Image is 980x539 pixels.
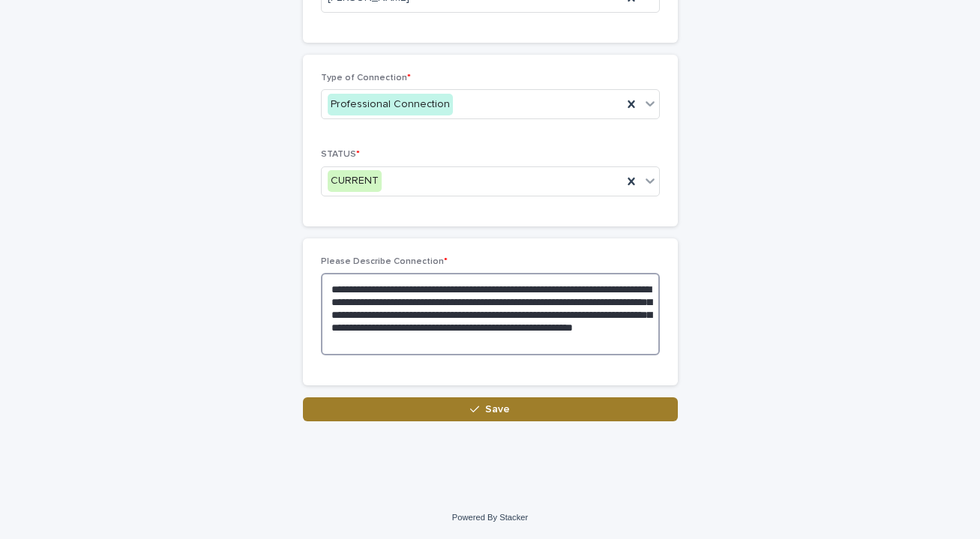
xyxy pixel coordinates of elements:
[328,170,382,192] div: CURRENT
[303,397,678,421] button: Save
[328,94,453,115] div: Professional Connection
[321,150,360,159] span: STATUS
[321,257,448,266] span: Please Describe Connection
[321,73,411,82] span: Type of Connection
[485,404,510,415] span: Save
[452,513,528,522] a: Powered By Stacker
